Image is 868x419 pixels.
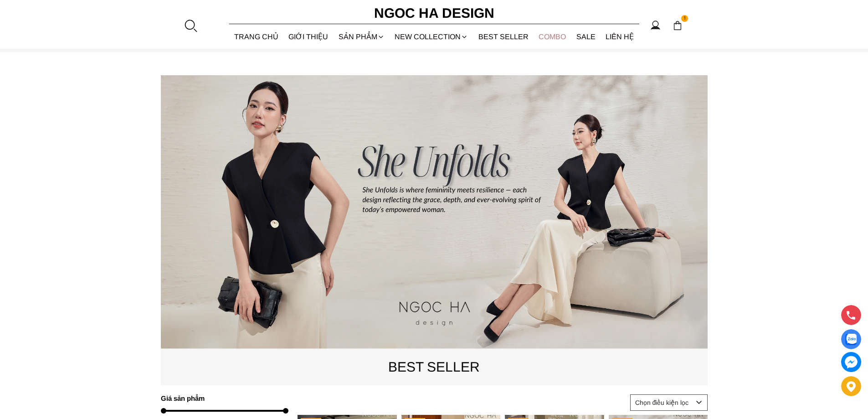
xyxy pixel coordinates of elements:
a: LIÊN HỆ [601,25,639,49]
a: SALE [571,25,601,49]
div: SẢN PHẨM [334,25,390,49]
a: GIỚI THIỆU [283,25,334,49]
img: Display image [845,334,857,345]
a: Display image [841,329,861,349]
a: NEW COLLECTION [390,25,473,49]
img: img-CART-ICON-ksit0nf1 [673,21,683,31]
p: BEST SELLER [161,356,708,378]
a: Ngoc Ha Design [366,2,503,24]
a: Combo [534,25,571,49]
a: messenger [841,352,861,372]
h4: Giá sản phẩm [161,394,282,402]
a: BEST SELLER [473,25,534,49]
a: TRANG CHỦ [229,25,284,49]
span: 1 [681,15,688,22]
